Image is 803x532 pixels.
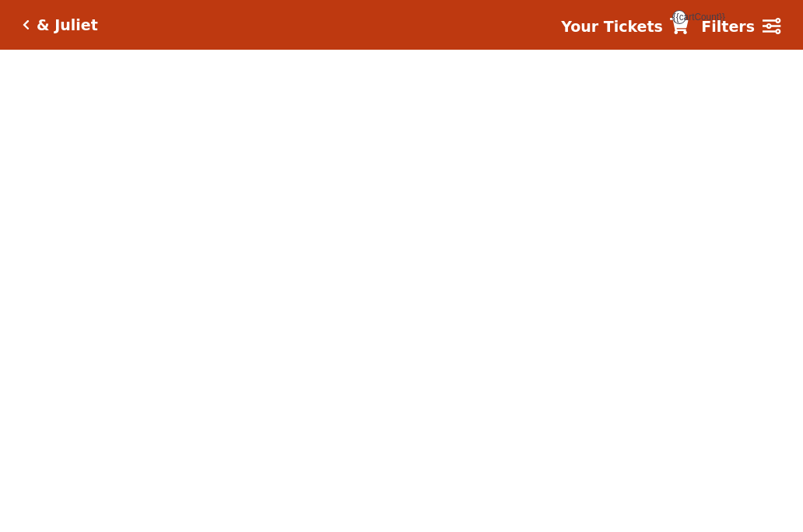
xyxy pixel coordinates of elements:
[561,18,663,35] strong: Your Tickets
[701,18,755,35] strong: Filters
[672,10,686,24] span: {{cartCount}}
[37,16,98,34] h5: & Juliet
[701,16,780,38] a: Filters
[561,16,689,38] a: Your Tickets {{cartCount}}
[23,19,30,30] a: Click here to go back to filters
